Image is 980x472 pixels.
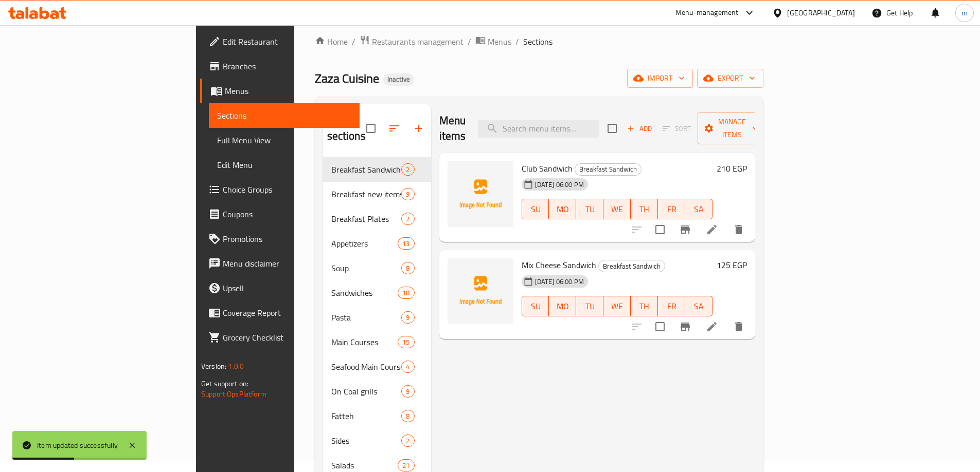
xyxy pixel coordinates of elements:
[323,305,431,330] div: Pasta9
[217,134,351,146] span: Full Menu View
[623,121,656,137] button: Add
[697,69,763,88] button: export
[331,385,402,398] div: On Coal grills
[201,377,248,390] span: Get support on:
[522,257,596,273] span: Mix Cheese Sandwich
[402,411,414,421] span: 8
[315,67,379,90] span: Zaza Cuisine
[448,258,513,324] img: Mix Cheese Sandwich
[553,299,572,314] span: MO
[553,202,572,217] span: MO
[706,116,758,141] span: Manage items
[406,116,431,141] button: Add section
[689,299,708,314] span: SA
[631,296,658,316] button: TH
[488,35,511,48] span: Menus
[623,121,656,137] span: Add item
[402,387,414,397] span: 9
[323,404,431,428] div: Fatteh8
[331,311,402,324] div: Pasta
[331,410,402,422] span: Fatteh
[372,35,464,48] span: Restaurants management
[580,202,599,217] span: TU
[200,226,360,251] a: Promotions
[223,60,351,72] span: Branches
[526,202,545,217] span: SU
[673,314,698,339] button: Branch-specific-item
[331,435,402,447] span: Sides
[635,72,685,85] span: import
[200,300,360,325] a: Coverage Report
[323,182,431,206] div: Breakfast new items9
[627,69,693,88] button: import
[323,354,431,379] div: Seafood Main Courses4
[200,251,360,276] a: Menu disclaimer
[398,461,414,470] span: 21
[217,109,351,122] span: Sections
[601,118,623,139] span: Select section
[323,379,431,404] div: On Coal grills9
[401,163,414,176] div: items
[323,280,431,305] div: Sandwiches18
[658,199,685,219] button: FR
[323,256,431,280] div: Soup8
[223,307,351,319] span: Coverage Report
[401,410,414,422] div: items
[603,199,631,219] button: WE
[201,387,266,401] a: Support.OpsPlatform
[685,296,712,316] button: SA
[223,257,351,270] span: Menu disclaimer
[631,199,658,219] button: TH
[223,282,351,294] span: Upsell
[706,320,718,333] a: Edit menu item
[398,237,414,250] div: items
[331,237,398,250] div: Appetizers
[401,213,414,225] div: items
[217,159,351,171] span: Edit Menu
[315,35,763,48] nav: breadcrumb
[575,163,642,176] div: Breakfast Sandwich
[531,180,588,190] span: [DATE] 06:00 PM
[200,54,360,79] a: Branches
[401,311,414,324] div: items
[201,360,226,373] span: Version:
[526,299,545,314] span: SU
[698,112,767,144] button: Manage items
[549,199,576,219] button: MO
[401,435,414,447] div: items
[717,258,747,272] h6: 125 EGP
[209,153,360,177] a: Edit Menu
[608,202,627,217] span: WE
[228,360,244,373] span: 1.0.0
[549,296,576,316] button: MO
[787,7,855,18] div: [GEOGRAPHIC_DATA]
[223,233,351,245] span: Promotions
[37,440,118,451] div: Item updated successfully
[360,118,382,139] span: Select all sections
[656,121,698,137] span: Select section first
[531,277,588,287] span: [DATE] 06:00 PM
[468,35,471,48] li: /
[223,331,351,344] span: Grocery Checklist
[402,165,414,175] span: 2
[575,163,641,175] span: Breakfast Sandwich
[331,287,398,299] div: Sandwiches
[401,385,414,398] div: items
[398,288,414,298] span: 18
[401,262,414,274] div: items
[599,260,665,272] span: Breakfast Sandwich
[662,299,681,314] span: FR
[675,7,739,19] div: Menu-management
[225,85,351,97] span: Menus
[398,337,414,347] span: 15
[402,362,414,372] span: 4
[223,183,351,196] span: Choice Groups
[961,7,968,18] span: m
[200,202,360,226] a: Coupons
[223,35,351,48] span: Edit Restaurant
[331,459,398,471] span: Salads
[576,296,603,316] button: TU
